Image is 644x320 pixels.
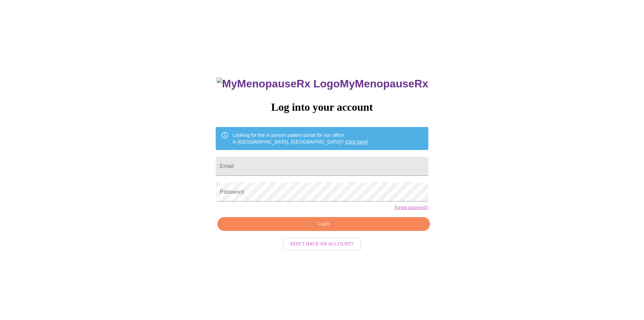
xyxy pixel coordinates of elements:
[283,238,361,251] button: Don't have an account?
[217,78,340,90] img: MyMenopauseRx Logo
[345,139,368,145] a: Click here!
[225,220,422,228] span: Login
[281,240,363,246] a: Don't have an account?
[217,217,430,231] button: Login
[217,78,428,90] h3: MyMenopauseRx
[216,101,428,113] h3: Log into your account
[233,129,368,148] div: Looking for the in person patient portal for our office in [GEOGRAPHIC_DATA], [GEOGRAPHIC_DATA]?
[395,205,428,210] a: Forgot password?
[290,240,354,249] span: Don't have an account?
